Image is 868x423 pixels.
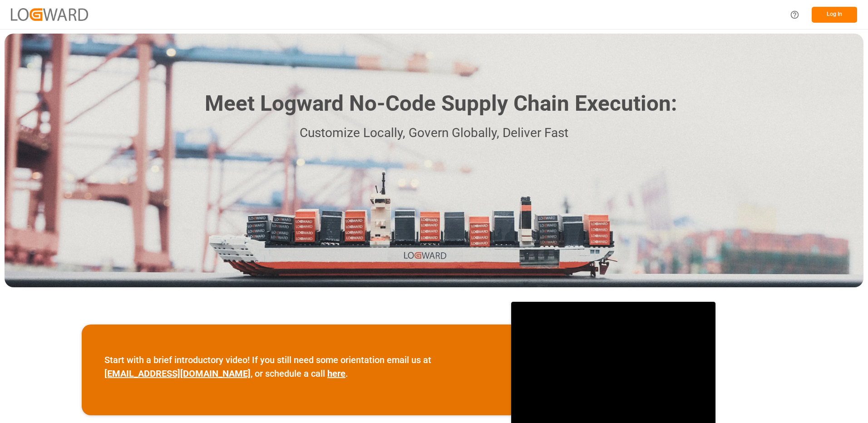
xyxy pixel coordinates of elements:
p: Customize Locally, Govern Globally, Deliver Fast [191,123,677,143]
h1: Meet Logward No-Code Supply Chain Execution: [205,88,677,120]
a: here [327,368,345,379]
button: Log In [812,7,857,23]
button: Help Center [784,5,805,25]
p: Start with a brief introductory video! If you still need some orientation email us at , or schedu... [104,353,488,380]
img: Logward_new_orange.png [11,8,88,20]
a: [EMAIL_ADDRESS][DOMAIN_NAME] [104,368,251,379]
